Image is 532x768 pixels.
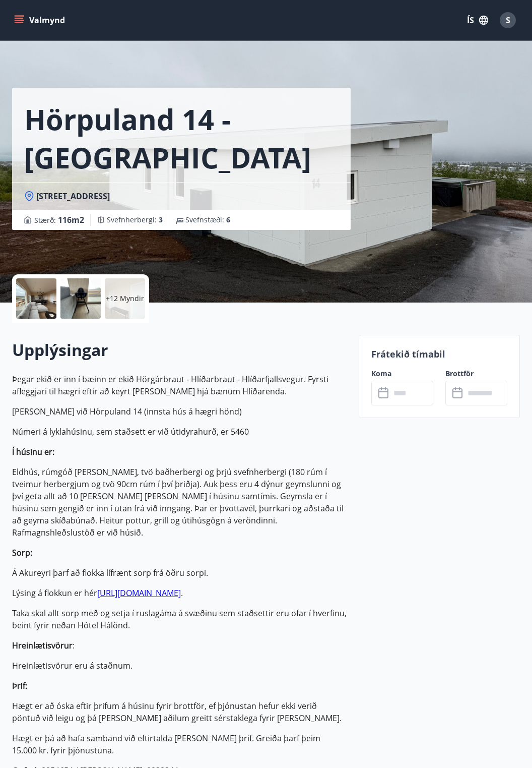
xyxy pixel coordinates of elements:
label: Brottför [445,369,507,379]
p: Frátekið tímabil [371,347,507,361]
p: Eldhús, rúmgóð [PERSON_NAME], tvö baðherbergi og þrjú svefnherbergi (180 rúm í tveimur herbergjum... [12,466,347,539]
label: Koma [371,369,433,379]
p: Hægt er þá að hafa samband við eftirtalda [PERSON_NAME] þrif. Greiða þarf þeim 15.000 kr. fyrir þ... [12,732,347,756]
p: Hægt er að óska eftir þrifum á húsinu fyrir brottför, ef þjónustan hefur ekki verið pöntuð við le... [12,700,347,724]
p: : [12,639,347,652]
button: ÍS [461,11,494,29]
span: S [506,15,510,26]
h2: Upplýsingar [12,339,347,361]
p: Hreinlætisvörur eru á staðnum. [12,660,347,672]
h1: Hörpuland 14 - [GEOGRAPHIC_DATA] [24,100,339,176]
p: Lýsing á flokkun er hér . [12,587,347,599]
strong: Sorp: [12,547,32,558]
span: 6 [226,215,230,224]
button: S [496,8,520,32]
p: [PERSON_NAME] við Hörpuland 14 (innsta hús á hægri hönd) [12,405,347,418]
p: Þegar ekið er inn í bæinn er ekið Hörgárbraut - Hlíðarbraut - Hlíðarfjallsvegur. Fyrsti afleggjar... [12,373,347,397]
p: Taka skal allt sorp með og setja í ruslagáma á svæðinu sem staðsettir eru ofar í hverfinu, beint ... [12,607,347,631]
p: +12 Myndir [106,293,144,304]
p: Númeri á lyklahúsinu, sem staðsett er við útidyrahurð, er 5460 [12,426,347,438]
button: menu [12,11,69,29]
span: Svefnherbergi : [107,215,163,225]
a: [URL][DOMAIN_NAME] [97,587,181,599]
span: 116 m2 [58,214,84,225]
span: Svefnstæði : [185,215,230,225]
strong: Hreinlætisvörur [12,640,73,651]
strong: Þrif: [12,680,27,691]
span: Stærð : [34,214,84,226]
p: Á Akureyri þarf að flokka lífrænt sorp frá öðru sorpi. [12,567,347,579]
span: 3 [159,215,163,224]
span: [STREET_ADDRESS] [36,191,110,202]
strong: Í húsinu er: [12,446,54,457]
